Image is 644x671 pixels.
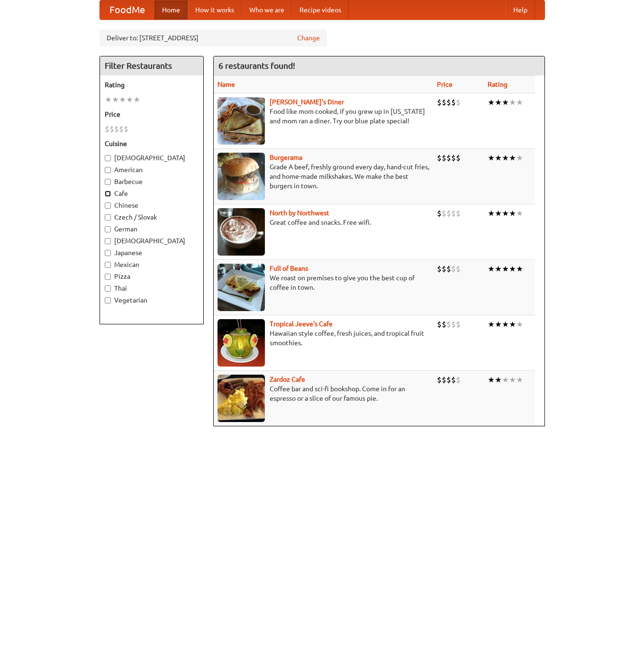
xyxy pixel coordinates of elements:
[105,189,199,198] label: Cafe
[509,153,516,163] li: ★
[456,264,461,274] li: $
[297,33,320,43] a: Change
[105,94,112,105] li: ★
[218,319,265,367] img: jeeves.jpg
[437,208,442,219] li: $
[218,61,295,70] ng-pluralize: 6 restaurants found!
[502,208,509,219] li: ★
[495,264,502,274] li: ★
[446,319,451,330] li: $
[270,265,308,272] b: Full of Beans
[456,153,461,163] li: $
[509,375,516,385] li: ★
[451,264,456,274] li: $
[105,295,199,305] label: Vegetarian
[516,208,523,219] li: ★
[270,98,344,106] a: [PERSON_NAME]'s Diner
[105,272,199,281] label: Pizza
[105,177,199,186] label: Barbecue
[242,0,292,19] a: Who we are
[516,264,523,274] li: ★
[509,208,516,219] li: ★
[516,375,523,385] li: ★
[270,376,305,383] a: Zardoz Cafe
[218,208,265,256] img: north.jpg
[105,124,109,134] li: $
[502,264,509,274] li: ★
[105,250,111,256] input: Japanese
[119,94,126,105] li: ★
[105,167,111,173] input: American
[502,375,509,385] li: ★
[495,208,502,219] li: ★
[442,153,446,163] li: $
[126,94,133,105] li: ★
[218,384,429,403] p: Coffee bar and sci-fi bookshop. Come in for an espresso or a slice of our famous pie.
[442,264,446,274] li: $
[119,124,124,134] li: $
[218,264,265,311] img: beans.jpg
[218,97,265,145] img: sallys.jpg
[109,124,114,134] li: $
[105,212,199,222] label: Czech / Slovak
[133,94,140,105] li: ★
[105,179,111,185] input: Barbecue
[218,107,429,126] p: Food like mom cooked, if you grew up in [US_STATE] and mom ran a diner. Try our blue plate special!
[437,97,442,108] li: $
[270,209,329,217] a: North by Northwest
[105,165,199,175] label: American
[456,319,461,330] li: $
[218,81,235,88] a: Name
[516,97,523,108] li: ★
[446,208,451,219] li: $
[105,262,111,268] input: Mexican
[495,375,502,385] li: ★
[218,329,429,348] p: Hawaiian style coffee, fresh juices, and tropical fruit smoothies.
[509,264,516,274] li: ★
[105,236,199,246] label: [DEMOGRAPHIC_DATA]
[112,94,119,105] li: ★
[451,208,456,219] li: $
[506,0,535,19] a: Help
[446,153,451,163] li: $
[105,238,111,244] input: [DEMOGRAPHIC_DATA]
[488,208,495,219] li: ★
[105,202,111,209] input: Chinese
[124,124,128,134] li: $
[446,375,451,385] li: $
[509,97,516,108] li: ★
[218,153,265,200] img: burgerama.jpg
[495,153,502,163] li: ★
[270,154,302,161] a: Burgerama
[100,29,327,46] div: Deliver to: [STREET_ADDRESS]
[100,56,203,75] h4: Filter Restaurants
[451,319,456,330] li: $
[442,97,446,108] li: $
[516,153,523,163] li: ★
[509,319,516,330] li: ★
[451,97,456,108] li: $
[437,319,442,330] li: $
[456,375,461,385] li: $
[488,81,508,88] a: Rating
[437,81,453,88] a: Price
[105,224,199,234] label: German
[488,375,495,385] li: ★
[488,153,495,163] li: ★
[456,97,461,108] li: $
[488,264,495,274] li: ★
[437,153,442,163] li: $
[105,274,111,280] input: Pizza
[502,153,509,163] li: ★
[488,319,495,330] li: ★
[105,226,111,232] input: German
[105,260,199,269] label: Mexican
[446,97,451,108] li: $
[442,375,446,385] li: $
[502,97,509,108] li: ★
[502,319,509,330] li: ★
[292,0,349,19] a: Recipe videos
